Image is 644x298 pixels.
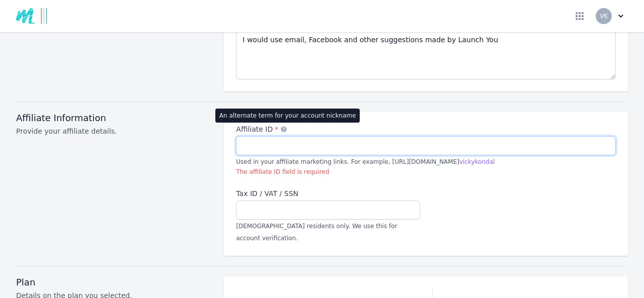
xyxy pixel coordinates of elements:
[215,109,360,123] div: An alternate term for your account nickname
[236,188,420,198] label: Tax ID / VAT / SSN
[236,167,616,176] p: The affiliate ID field is required
[236,158,495,165] span: Used in your affiliate marketing links. For example, [URL][DOMAIN_NAME]
[459,158,495,165] span: vickykondal
[16,126,212,136] p: Provide your affiliate details.
[236,223,397,242] span: [DEMOGRAPHIC_DATA] residents only. We use this for account verification.
[236,124,616,134] label: Affiliate ID
[16,112,212,124] h3: Affiliate Information
[16,276,212,288] h3: Plan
